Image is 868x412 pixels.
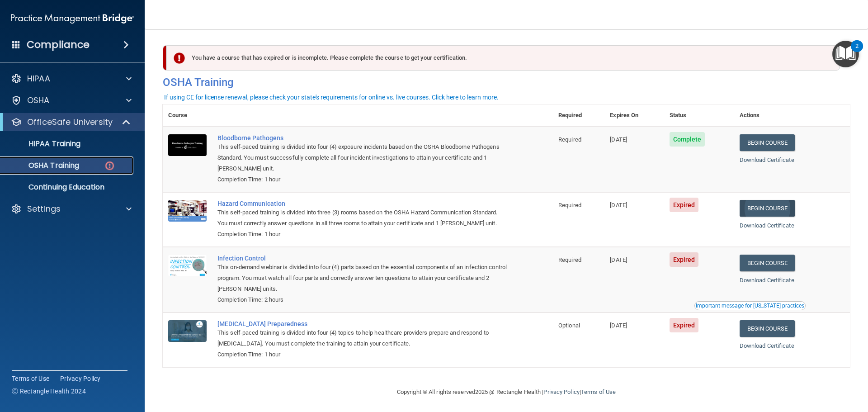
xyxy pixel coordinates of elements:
th: Actions [734,104,850,127]
p: HIPAA [27,73,50,84]
div: Completion Time: 2 hours [217,294,508,305]
h4: Compliance [27,38,90,51]
a: Download Certificate [740,156,794,163]
a: Begin Course [740,255,795,271]
span: Required [558,256,581,263]
a: Hazard Communication [217,200,508,207]
span: [DATE] [610,322,627,329]
p: Continuing Education [6,183,129,192]
span: Ⓒ Rectangle Health 2024 [12,387,86,396]
a: Terms of Use [581,388,616,395]
img: PMB logo [11,9,134,28]
a: [MEDICAL_DATA] Preparedness [217,320,508,327]
div: 2 [855,46,859,58]
p: OSHA Training [6,161,79,170]
th: Course [163,104,212,127]
a: Bloodborne Pathogens [217,134,508,142]
p: OfficeSafe University [27,117,113,128]
th: Status [664,104,734,127]
img: exclamation-circle-solid-danger.72ef9ffc.png [174,52,185,64]
button: If using CE for license renewal, please check your state's requirements for online vs. live cours... [163,93,500,102]
div: You have a course that has expired or is incomplete. Please complete the course to get your certi... [166,45,840,71]
th: Expires On [604,104,664,127]
a: Privacy Policy [60,374,101,383]
a: Settings [11,204,132,214]
span: [DATE] [610,136,627,143]
div: This self-paced training is divided into four (4) exposure incidents based on the OSHA Bloodborne... [217,142,508,174]
h4: OSHA Training [163,76,850,89]
div: This self-paced training is divided into four (4) topics to help healthcare providers prepare and... [217,327,508,349]
button: Open Resource Center, 2 new notifications [832,41,859,67]
th: Required [553,104,604,127]
span: Expired [670,198,699,212]
span: Required [558,136,581,143]
a: OSHA [11,95,132,106]
a: Begin Course [740,320,795,337]
span: Required [558,202,581,208]
span: Expired [670,252,699,267]
p: OSHA [27,95,50,106]
span: Expired [670,318,699,332]
a: Infection Control [217,255,508,262]
div: Important message for [US_STATE] practices [696,303,804,308]
p: HIPAA Training [6,139,80,148]
a: Download Certificate [740,277,794,284]
a: Begin Course [740,200,795,217]
button: Read this if you are a dental practitioner in the state of CA [694,301,806,310]
div: Completion Time: 1 hour [217,229,508,240]
a: OfficeSafe University [11,117,131,128]
div: Completion Time: 1 hour [217,349,508,360]
span: [DATE] [610,256,627,263]
span: Complete [670,132,705,147]
img: danger-circle.6113f641.png [104,160,115,171]
a: Download Certificate [740,342,794,349]
a: Download Certificate [740,222,794,229]
a: Privacy Policy [543,388,579,395]
span: [DATE] [610,202,627,208]
div: This on-demand webinar is divided into four (4) parts based on the essential components of an inf... [217,262,508,294]
a: Terms of Use [12,374,49,383]
a: Begin Course [740,134,795,151]
a: HIPAA [11,73,132,84]
div: If using CE for license renewal, please check your state's requirements for online vs. live cours... [164,94,499,100]
div: Completion Time: 1 hour [217,174,508,185]
span: Optional [558,322,580,329]
div: Copyright © All rights reserved 2025 @ Rectangle Health | | [341,378,671,407]
div: This self-paced training is divided into three (3) rooms based on the OSHA Hazard Communication S... [217,207,508,229]
p: Settings [27,204,61,214]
